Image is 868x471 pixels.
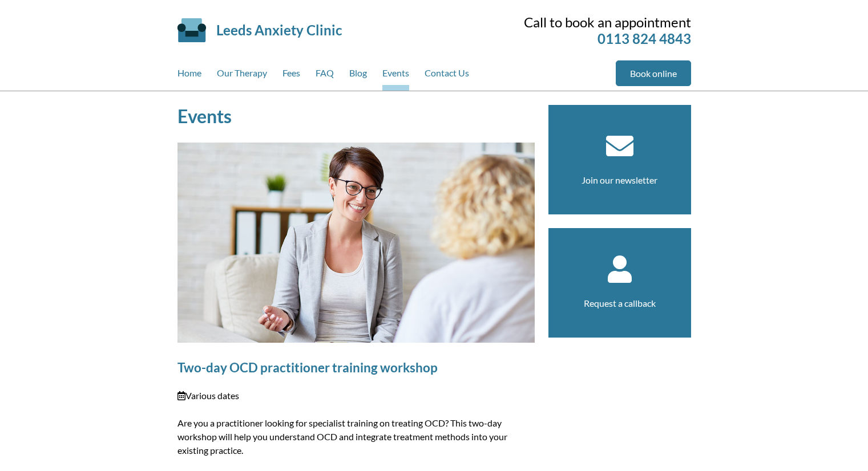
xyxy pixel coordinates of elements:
[282,60,300,91] a: Fees
[177,360,438,375] a: Two-day OCD practitioner training workshop
[597,30,691,47] a: 0113 824 4843
[584,298,656,308] a: Request a callback
[177,389,535,403] p: Various dates
[425,60,469,91] a: Contact Us
[382,60,409,91] a: Events
[177,391,185,400] i: Calendar
[316,60,334,91] a: FAQ
[582,174,657,185] a: Join our newsletter
[216,22,342,38] a: Leeds Anxiety Clinic
[177,105,535,127] h1: Events
[217,60,267,91] a: Our Therapy
[616,60,691,86] a: Book online
[349,60,367,91] a: Blog
[177,416,535,457] p: Are you a practitioner looking for specialist training on treating OCD? This two-day workshop wil...
[177,60,201,91] a: Home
